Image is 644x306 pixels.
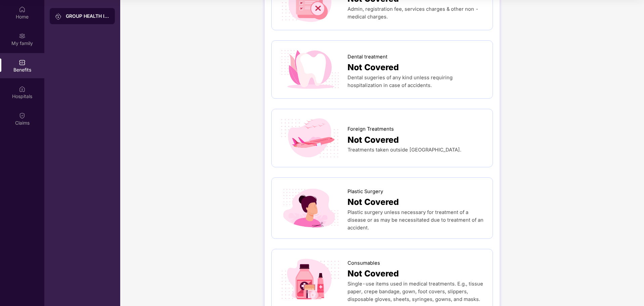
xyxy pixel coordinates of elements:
span: Dental sugeries of any kind unless requiring hospitalization in case of accidents. [348,75,453,88]
span: Treatments taken outside [GEOGRAPHIC_DATA]. [348,147,461,153]
span: Plastic surgery unless necessary for treatment of a disease or as may be necessitated due to trea... [348,209,484,231]
img: icon [278,47,342,92]
img: svg+xml;base64,PHN2ZyB3aWR0aD0iMjAiIGhlaWdodD0iMjAiIHZpZXdCb3g9IjAgMCAyMCAyMCIgZmlsbD0ibm9uZSIgeG... [19,33,26,39]
span: Admin, registration fee, services charges & other non - medical charges. [348,6,479,20]
span: Not Covered [348,61,399,74]
span: Not Covered [348,195,399,209]
img: svg+xml;base64,PHN2ZyBpZD0iQmVuZWZpdHMiIHhtbG5zPSJodHRwOi8vd3d3LnczLm9yZy8yMDAwL3N2ZyIgd2lkdGg9Ij... [19,59,26,66]
img: icon [278,116,342,160]
img: svg+xml;base64,PHN2ZyBpZD0iQ2xhaW0iIHhtbG5zPSJodHRwOi8vd3d3LnczLm9yZy8yMDAwL3N2ZyIgd2lkdGg9IjIwIi... [19,112,26,119]
img: svg+xml;base64,PHN2ZyBpZD0iSG9zcGl0YWxzIiB4bWxucz0iaHR0cDovL3d3dy53My5vcmcvMjAwMC9zdmciIHdpZHRoPS... [19,86,26,92]
span: Dental treatment [348,53,387,61]
div: GROUP HEALTH INSURANCE [66,13,109,19]
img: svg+xml;base64,PHN2ZyBpZD0iSG9tZSIgeG1sbnM9Imh0dHA6Ly93d3cudzMub3JnLzIwMDAvc3ZnIiB3aWR0aD0iMjAiIG... [19,6,26,13]
span: Single-use items used in medical treatments. E.g., tissue paper, crepe bandage, gown, foot covers... [348,281,483,302]
span: Not Covered [348,133,399,146]
img: icon [278,258,342,302]
span: Not Covered [348,267,399,280]
span: Foreign Treatments [348,125,394,133]
img: icon [278,186,342,230]
img: svg+xml;base64,PHN2ZyB3aWR0aD0iMjAiIGhlaWdodD0iMjAiIHZpZXdCb3g9IjAgMCAyMCAyMCIgZmlsbD0ibm9uZSIgeG... [55,13,62,20]
span: Plastic Surgery [348,188,383,195]
span: Consumables [348,259,380,267]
